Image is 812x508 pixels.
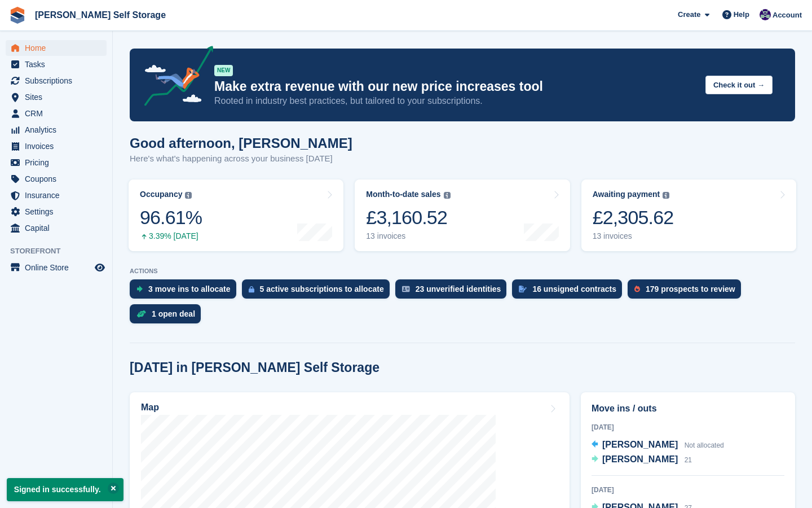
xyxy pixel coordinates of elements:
h2: Move ins / outs [592,402,784,415]
img: icon-info-grey-7440780725fd019a000dd9b08b2336e03edf1995a4989e88bcd33f0948082b44.svg [663,192,669,199]
a: menu [6,89,107,105]
a: Preview store [93,261,107,274]
span: Pricing [25,155,92,170]
span: Storefront [10,246,112,257]
div: £2,305.62 [593,206,674,229]
span: Capital [25,220,92,236]
p: Here's what's happening across your business [DATE] [130,152,352,165]
a: 16 unsigned contracts [512,279,628,304]
div: Occupancy [140,190,182,199]
span: Online Store [25,260,92,275]
div: 13 invoices [366,231,450,241]
a: Occupancy 96.61% 3.39% [DATE] [129,179,343,251]
img: Matthew Jones [760,9,771,20]
a: 179 prospects to review [628,279,747,304]
h2: Map [141,402,159,413]
img: stora-icon-8386f47178a22dfd0bd8f6a31ec36ba5ce8667c1dd55bd0f319d3a0aa187defe.svg [9,7,26,24]
span: [PERSON_NAME] [602,440,678,449]
button: Check it out → [705,76,773,94]
h1: Good afternoon, [PERSON_NAME] [130,135,352,151]
span: Help [734,9,749,20]
a: menu [6,73,107,89]
a: 5 active subscriptions to allocate [242,279,395,304]
img: active_subscription_to_allocate_icon-d502201f5373d7db506a760aba3b589e785aa758c864c3986d89f69b8ff3... [249,286,254,293]
a: 3 move ins to allocate [130,279,242,304]
a: menu [6,138,107,154]
img: icon-info-grey-7440780725fd019a000dd9b08b2336e03edf1995a4989e88bcd33f0948082b44.svg [444,192,451,199]
span: Analytics [25,122,92,138]
div: 96.61% [140,206,202,229]
span: 21 [685,456,692,464]
img: icon-info-grey-7440780725fd019a000dd9b08b2336e03edf1995a4989e88bcd33f0948082b44.svg [185,192,192,199]
img: verify_identity-adf6edd0f0f0b5bbfe63781bf79b02c33cf7c696d77639b501bdc392416b5a36.svg [402,286,410,292]
a: menu [6,40,107,56]
p: ACTIONS [130,268,795,275]
img: prospect-51fa495bee0391a8d652442698ab0144808aea92771e9ea1ae160a38d050c398.svg [634,286,640,292]
div: 23 unverified identities [416,284,501,294]
span: Account [773,10,802,21]
div: Awaiting payment [593,190,660,199]
span: Invoices [25,138,92,154]
div: 179 prospects to review [646,284,735,294]
p: Make extra revenue with our new price increases tool [214,78,696,95]
h2: [DATE] in [PERSON_NAME] Self Storage [130,360,379,375]
a: Awaiting payment £2,305.62 13 invoices [581,179,796,251]
div: NEW [214,65,233,76]
a: menu [6,171,107,187]
span: CRM [25,106,92,121]
div: 1 open deal [152,309,195,318]
div: £3,160.52 [366,206,450,229]
span: Coupons [25,171,92,187]
span: Tasks [25,56,92,72]
span: [PERSON_NAME] [602,454,678,464]
div: 13 invoices [593,231,674,241]
p: Signed in successfully. [7,478,123,501]
a: [PERSON_NAME] Not allocated [592,438,724,453]
div: Month-to-date sales [366,190,440,199]
div: 3.39% [DATE] [140,231,202,241]
a: Month-to-date sales £3,160.52 13 invoices [355,179,570,251]
a: menu [6,260,107,275]
p: Rooted in industry best practices, but tailored to your subscriptions. [214,95,696,107]
a: menu [6,204,107,220]
div: 3 move ins to allocate [148,284,231,294]
div: 16 unsigned contracts [532,284,616,294]
div: 5 active subscriptions to allocate [260,284,384,294]
span: Home [25,40,92,56]
span: Sites [25,89,92,105]
a: menu [6,56,107,72]
span: Create [678,9,700,20]
img: deal-1b604bf984904fb50ccaf53a9ad4b4a5d6e5aea283cecdc64d6e3604feb123c2.svg [136,310,146,318]
div: [DATE] [592,422,784,432]
a: 1 open deal [130,304,206,329]
a: menu [6,220,107,236]
img: price-adjustments-announcement-icon-8257ccfd72463d97f412b2fc003d46551f7dbcb40ab6d574587a9cd5c0d94... [135,46,214,110]
a: menu [6,187,107,203]
img: move_ins_to_allocate_icon-fdf77a2bb77ea45bf5b3d319d69a93e2d87916cf1d5bf7949dd705db3b84f3ca.svg [136,286,143,292]
a: menu [6,106,107,121]
a: menu [6,155,107,170]
a: 23 unverified identities [395,279,513,304]
span: Insurance [25,187,92,203]
div: [DATE] [592,485,784,495]
a: [PERSON_NAME] 21 [592,453,692,467]
span: Subscriptions [25,73,92,89]
a: [PERSON_NAME] Self Storage [30,6,170,24]
a: menu [6,122,107,138]
span: Not allocated [685,441,724,449]
img: contract_signature_icon-13c848040528278c33f63329250d36e43548de30e8caae1d1a13099fd9432cc5.svg [519,286,527,292]
span: Settings [25,204,92,220]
